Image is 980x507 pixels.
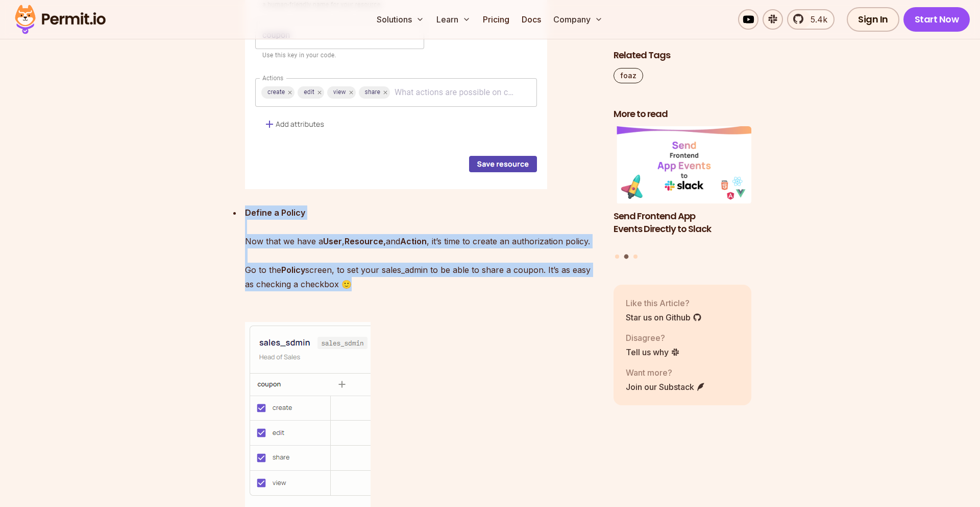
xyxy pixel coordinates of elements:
span: 5.4k [804,13,827,26]
button: Learn [432,9,475,30]
strong: Define a Policy [245,208,305,218]
a: Star us on Github [626,311,702,324]
button: Go to slide 2 [624,255,629,259]
a: foaz [614,68,643,83]
p: Disagree? [626,332,680,344]
a: Join our Substack [626,381,705,393]
a: 5.4k [787,9,835,30]
a: Docs [518,9,545,30]
p: Now that we have a , and , it’s time to create an authorization policy. Go to the screen, to set ... [245,205,597,306]
strong: Resource, [345,236,386,246]
h2: More to read [614,108,751,121]
button: Company [549,9,607,30]
a: Sign In [847,7,899,32]
strong: User [323,236,342,246]
button: Go to slide 3 [633,255,638,259]
li: 2 of 3 [614,127,751,248]
img: Permit logo [10,2,110,37]
button: Go to slide 1 [615,255,619,259]
a: Pricing [479,9,513,30]
h3: Send Frontend App Events Directly to Slack [614,210,751,236]
a: Start Now [903,7,970,32]
button: Solutions [373,9,428,30]
strong: Policy [281,265,305,275]
img: Send Frontend App Events Directly to Slack [614,127,751,204]
p: Want more? [626,366,705,379]
a: Tell us why [626,346,680,358]
a: Send Frontend App Events Directly to SlackSend Frontend App Events Directly to Slack [614,127,751,248]
div: Posts [614,127,751,261]
h2: Related Tags [614,49,751,62]
strong: Action [400,236,427,246]
p: Like this Article? [626,297,702,309]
